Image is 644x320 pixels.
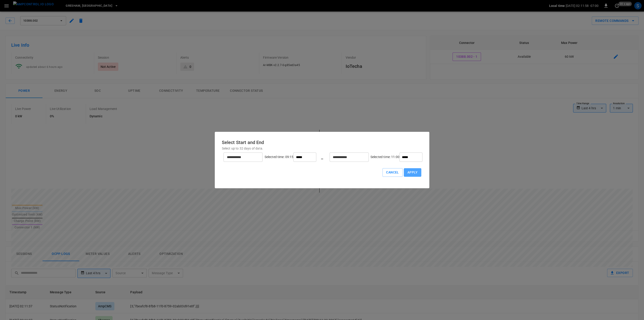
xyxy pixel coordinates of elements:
[404,168,421,177] button: Apply
[321,153,323,161] h6: _
[370,155,399,159] span: Selected time: 11:00
[264,155,293,159] span: Selected time: 09:15
[222,146,422,151] p: Select up to 32 days of data.
[382,168,402,177] button: Cancel
[222,139,422,146] h6: Select Start and End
